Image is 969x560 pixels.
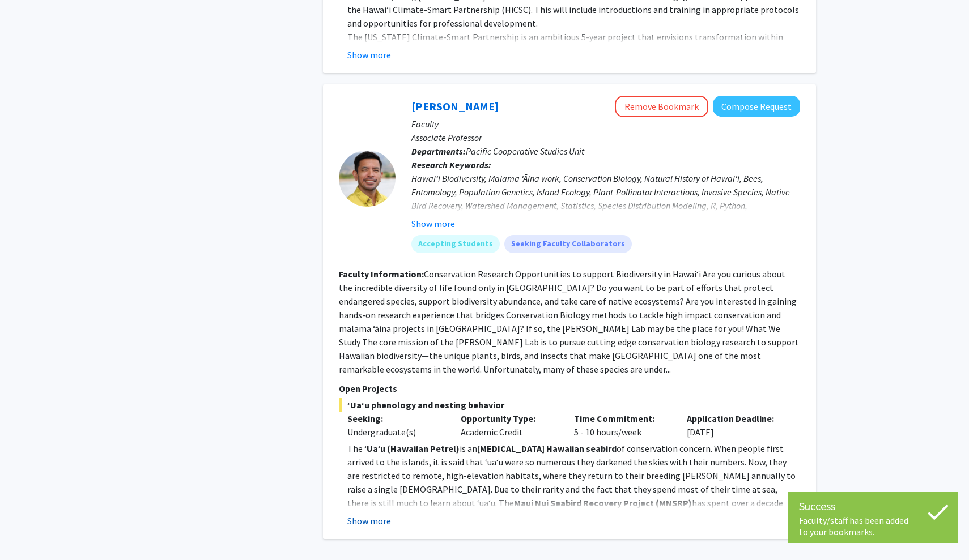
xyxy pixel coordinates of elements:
button: Show more [347,48,391,62]
b: Faculty Information: [339,268,424,280]
b: Departments: [411,146,466,157]
mat-chip: Seeking Faculty Collaborators [504,235,632,253]
strong: Ua [367,443,378,454]
button: Show more [347,514,391,528]
div: Undergraduate(s) [347,425,444,439]
p: The [US_STATE] Climate-Smart Partnership is an ambitious 5-year project that envisions transforma... [347,30,800,112]
a: [PERSON_NAME] [411,99,499,113]
div: [DATE] [678,412,792,439]
b: Research Keywords: [411,159,491,170]
iframe: Chat [8,509,48,552]
p: Time Commitment: [574,412,670,425]
div: Hawaiʻi Biodiversity, Malama ʻĀina work, Conservation Biology, Natural History of Hawaiʻi, Bees, ... [411,172,800,226]
p: Associate Professor [411,131,800,144]
strong: Maui Nui Seabird Recovery Project (MNSRP) [514,497,692,508]
p: Opportunity Type: [461,412,557,425]
p: Seeking: [347,412,444,425]
button: Compose Request to Jonathan Koch [713,96,800,117]
button: Show more [411,217,455,230]
fg-read-more: Conservation Research Opportunities to support Biodiversity in Hawai‘i Are you curious about the ... [339,268,799,375]
div: Faculty/staff has been added to your bookmarks. [799,515,946,537]
p: Application Deadline: [687,412,783,425]
div: Academic Credit [452,412,566,439]
div: Success [799,498,946,515]
strong: u (Hawaiian Petrel) [380,443,460,454]
strong: [MEDICAL_DATA] Hawaiian seabird [477,443,617,454]
span: ʻUaʻu phenology and nesting behavior [339,398,800,412]
button: Remove Bookmark [615,96,708,117]
div: 5 - 10 hours/week [566,412,679,439]
p: Open Projects [339,382,800,395]
mat-chip: Accepting Students [411,235,500,253]
p: Faculty [411,117,800,131]
span: Pacific Cooperative Studies Unit [466,146,584,157]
